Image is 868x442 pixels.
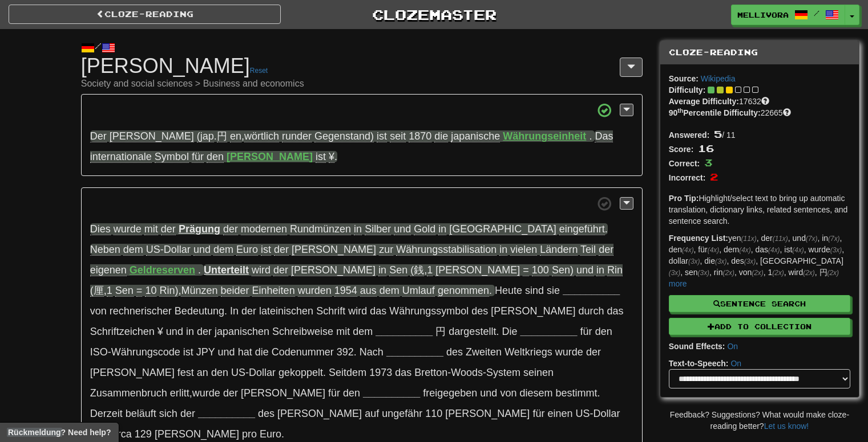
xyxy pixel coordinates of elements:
span: Symbol [155,151,189,163]
span: in [499,244,507,256]
p: Highlight/select text to bring up automatic translation, dictionary links, related sentences, and... [669,193,850,227]
span: 392 [337,346,354,358]
span: Ländern [540,244,578,256]
span: , , , . [90,264,623,297]
span: japanische [451,130,500,142]
a: On [730,359,741,368]
span: Das [595,130,613,142]
span: der [273,264,288,276]
span: Gold [414,223,435,235]
strong: Incorrect: [669,173,706,182]
span: ist [377,130,387,142]
strong: Pro Tip: [669,194,699,203]
span: der [180,408,195,419]
span: der [586,346,601,358]
em: (4x) [768,246,780,254]
span: sie [547,285,560,296]
strong: [PERSON_NAME] [227,151,313,162]
span: US-Dollar [231,367,276,378]
span: beider [221,285,249,297]
strong: Sound Effects: [669,342,725,351]
span: Schriftzeichen [90,326,155,337]
span: . [435,326,499,337]
strong: Average Difficulty: [669,97,739,106]
span: dem [213,244,233,256]
span: erlitt [170,387,189,399]
span: Teil [580,244,596,256]
strong: Unterteilt [204,264,249,276]
strong: Währungseinheit [503,130,586,142]
span: die [434,130,448,142]
span: mit [336,326,350,337]
span: lateinischen [259,305,313,317]
span: bestimmt [555,387,597,399]
span: Sen) [552,264,574,276]
span: freigegeben [423,387,477,399]
span: 円 [217,130,227,142]
span: das [607,305,623,317]
span: der [241,305,256,317]
span: Euro [260,428,281,440]
span: US-Dollar [575,408,620,419]
strong: __________ [520,326,577,337]
span: Weltkriegs [504,346,552,358]
span: wurden [298,285,332,297]
span: Rundmünzen [290,223,351,235]
span: Mellivora [737,10,789,20]
h1: [PERSON_NAME] [81,55,643,89]
span: modernen [241,223,287,235]
span: Zweiten [466,346,502,358]
span: [PERSON_NAME] [491,305,575,317]
span: wurde [555,346,583,358]
span: des [258,408,274,419]
em: (2x) [722,269,734,277]
span: Einheiten [252,285,295,297]
span: 10 [145,285,156,297]
span: der [161,223,176,235]
span: Schrift [316,305,345,317]
span: für [328,387,340,399]
strong: __________ [386,346,443,358]
span: diesem [519,387,552,399]
span: 129 [135,428,152,440]
span: Nach [360,346,383,358]
span: [GEOGRAPHIC_DATA] [449,223,556,235]
sup: th [677,107,683,114]
em: (11x) [741,235,757,243]
span: [PERSON_NAME] [241,387,325,399]
em: (3x) [688,257,700,265]
span: den [211,367,228,378]
div: 22665 [669,107,850,118]
span: aus [360,285,377,297]
span: ISO-Währungscode [90,346,180,358]
span: und [193,244,211,256]
span: Währungsstabilisation [396,244,496,256]
span: 1 [427,264,433,276]
small: Society and social sciences > Business and economics [81,79,643,88]
span: [PERSON_NAME] [277,408,362,419]
span: Bretton-Woods-System [414,367,520,378]
span: (厘 [90,285,104,297]
span: Derzeit [90,408,123,419]
span: der [223,223,238,235]
span: einen [547,408,572,419]
span: sich [159,408,177,419]
em: (3x) [830,246,842,254]
span: wird [252,264,271,276]
span: Codenummer [272,346,334,358]
span: den [595,326,612,337]
strong: Difficulty: [669,85,706,95]
span: 110 [425,408,442,419]
span: JPY [196,346,215,358]
span: zur [379,244,393,256]
em: (7x) [828,235,839,243]
span: seinen [523,367,554,378]
span: = [136,285,143,297]
span: Heute [495,285,522,296]
span: mit [144,223,158,235]
span: in [596,264,604,276]
span: circa [110,428,132,440]
span: und [166,326,183,337]
span: . [90,305,227,317]
span: dem [123,244,143,256]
